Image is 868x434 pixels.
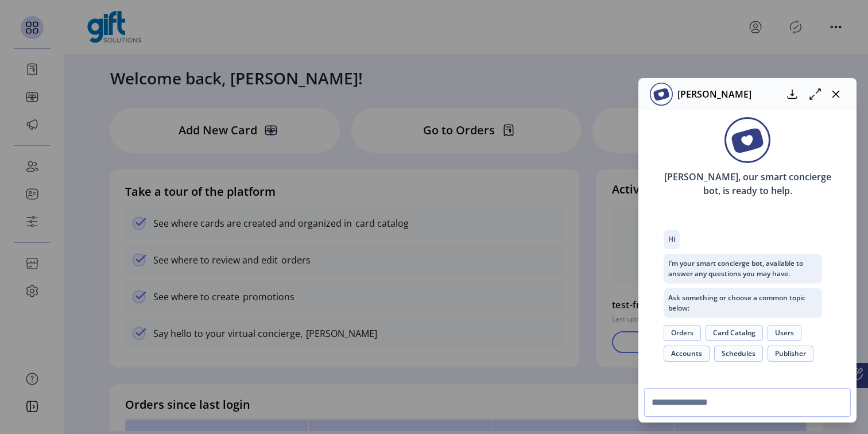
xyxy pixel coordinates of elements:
button: Accounts [664,346,710,362]
button: Users [768,325,801,341]
button: Card Catalog [706,325,763,341]
button: Orders [664,325,701,341]
button: Schedules [714,346,763,362]
p: Ask something or choose a common topic below: [664,288,822,318]
p: I’m your smart concierge bot, available to answer any questions you may have. [664,254,822,284]
p: [PERSON_NAME] [673,87,751,101]
button: Publisher [768,346,813,362]
p: [PERSON_NAME], our smart concierge bot, is ready to help. [645,163,850,204]
p: Hi [664,230,680,249]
